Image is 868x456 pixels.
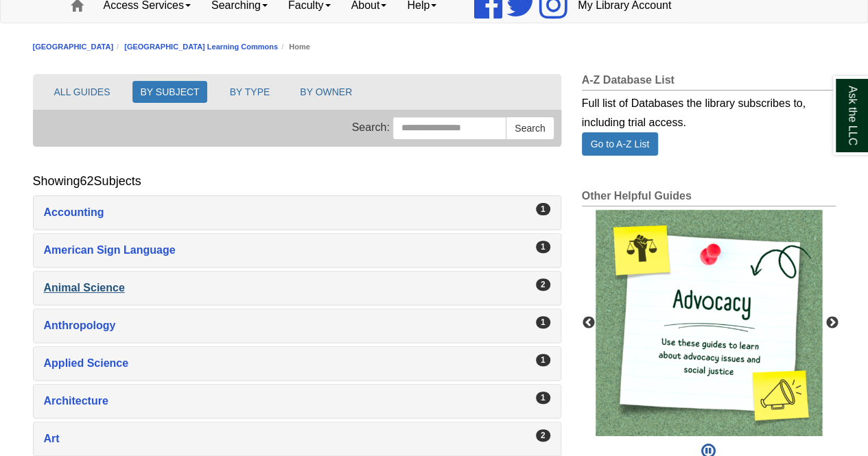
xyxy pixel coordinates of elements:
nav: breadcrumb [33,40,836,53]
div: 2 [536,278,550,291]
div: Full list of Databases the library subscribes to, including trial access. [582,91,836,132]
div: 2 [536,429,550,442]
span: Search: [352,121,390,133]
button: Search [506,117,554,140]
a: Animal Science [44,278,550,298]
div: 1 [536,316,550,328]
a: Art [44,429,550,448]
a: Architecture [44,392,550,411]
li: Home [278,40,310,53]
a: American Sign Language [44,241,550,260]
div: 1 [536,392,550,404]
div: This box contains rotating images [596,210,822,436]
img: This image links to a collection of guides about advocacy and social justice [596,210,822,436]
button: BY SUBJECT [132,81,207,103]
button: BY OWNER [292,81,360,103]
div: 1 [536,241,550,253]
div: 1 [536,354,550,366]
a: [GEOGRAPHIC_DATA] Learning Commons [124,43,278,51]
input: Search this Group [392,117,506,140]
button: Previous [582,316,596,330]
h2: A-Z Database List [582,74,836,91]
a: Go to A-Z List [582,132,659,156]
a: Applied Science [44,354,550,373]
h2: Showing Subjects [33,174,141,189]
h2: Other Helpful Guides [582,190,836,206]
a: Anthropology [44,316,550,335]
button: Next [825,316,839,330]
a: Accounting [44,203,550,222]
div: 1 [536,203,550,215]
span: 62 [80,174,94,188]
button: ALL GUIDES [47,81,118,103]
a: [GEOGRAPHIC_DATA] [33,43,114,51]
button: BY TYPE [222,81,278,103]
